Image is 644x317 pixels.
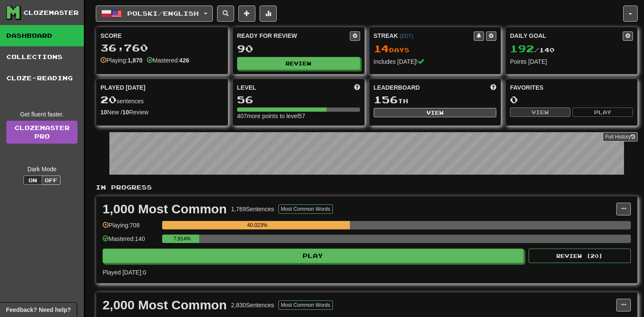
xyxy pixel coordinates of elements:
span: 20 [100,93,117,105]
div: Includes [DATE]! [374,57,497,66]
span: Polski / English [127,10,199,17]
span: Played [DATE]: 0 [103,269,146,276]
strong: 1,870 [128,57,143,64]
button: View [510,108,570,117]
button: Play [572,108,633,117]
span: Level [237,83,256,92]
button: Search sentences [217,6,234,22]
button: On [23,175,42,185]
div: Dark Mode [6,165,77,173]
strong: 10 [100,109,107,116]
div: 1,000 Most Common [103,203,227,215]
button: Play [103,249,524,263]
button: Polski/English [96,6,213,22]
div: 90 [237,43,360,54]
span: This week in points, UTC [490,83,496,92]
a: ClozemasterPro [6,121,77,144]
button: Full History [603,132,638,142]
div: Mastered: 140 [103,235,158,249]
div: Get fluent faster. [6,110,77,119]
button: Review (20) [529,249,631,263]
div: 36,760 [100,42,223,53]
span: 156 [374,93,398,105]
div: New / Review [100,108,223,116]
div: Points [DATE] [510,57,633,66]
div: 2,830 Sentences [231,301,274,309]
div: Ready for Review [237,31,350,40]
a: (EDT) [400,33,413,39]
p: In Progress [96,183,638,192]
div: 407 more points to level 57 [237,112,360,120]
div: Daily Goal [510,31,623,41]
span: Leaderboard [374,83,420,92]
div: sentences [100,94,223,105]
div: 1,769 Sentences [231,205,274,213]
div: 0 [510,94,633,105]
button: Off [42,175,60,185]
span: 14 [374,42,389,54]
div: Playing: 708 [103,221,158,235]
div: Favorites [510,83,633,92]
div: th [374,94,497,105]
button: Most Common Words [278,300,333,310]
div: Score [100,31,223,40]
strong: 426 [179,57,189,64]
div: Streak [374,31,474,40]
strong: 10 [122,109,129,116]
button: Add sentence to collection [238,6,255,22]
div: Mastered: [147,56,189,65]
div: Day s [374,43,497,54]
div: 56 [237,94,360,105]
span: Score more points to level up [354,83,360,92]
span: / 140 [510,46,555,54]
div: 40.023% [165,221,349,229]
div: Playing: [100,56,143,65]
div: Clozemaster [23,8,79,17]
button: Review [237,57,360,70]
button: More stats [260,6,277,22]
button: View [374,108,497,117]
button: Most Common Words [278,204,333,214]
div: 2,000 Most Common [103,299,227,311]
span: Open feedback widget [6,306,71,314]
div: 7.914% [165,235,199,243]
span: Played [DATE] [100,83,146,92]
span: 192 [510,42,534,54]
